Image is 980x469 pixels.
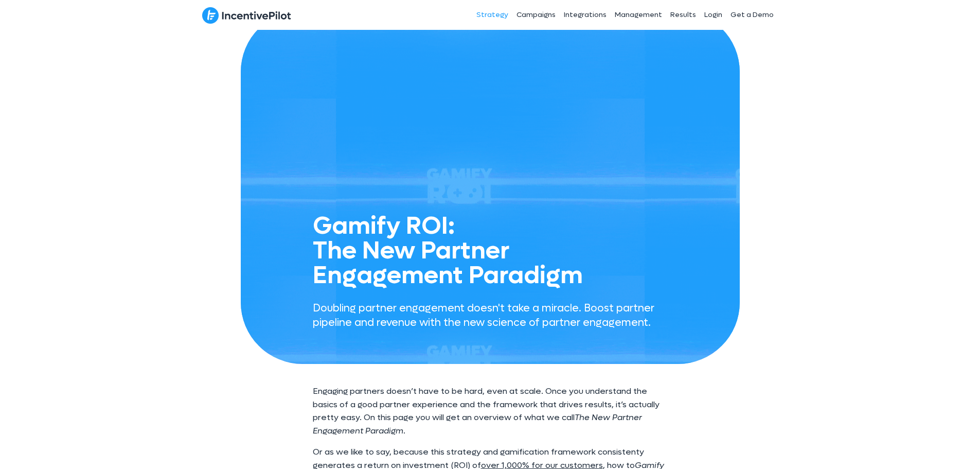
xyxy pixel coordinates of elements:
a: Management [611,2,666,28]
a: Login [700,2,726,28]
nav: Header Menu [402,2,778,28]
a: Results [666,2,700,28]
a: Campaigns [512,2,560,28]
em: The New Partner Engagement Paradigm [313,412,642,436]
a: Get a Demo [726,2,778,28]
p: Doubling partner engagement doesn't take a miracle. Boost partner pipeline and revenue with the n... [313,301,668,330]
a: Strategy [472,2,512,28]
img: IncentivePilot [202,7,291,24]
a: Integrations [560,2,611,28]
p: Engaging partners doesn’t have to be hard, even at scale. Once you understand the basics of a goo... [313,385,668,437]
